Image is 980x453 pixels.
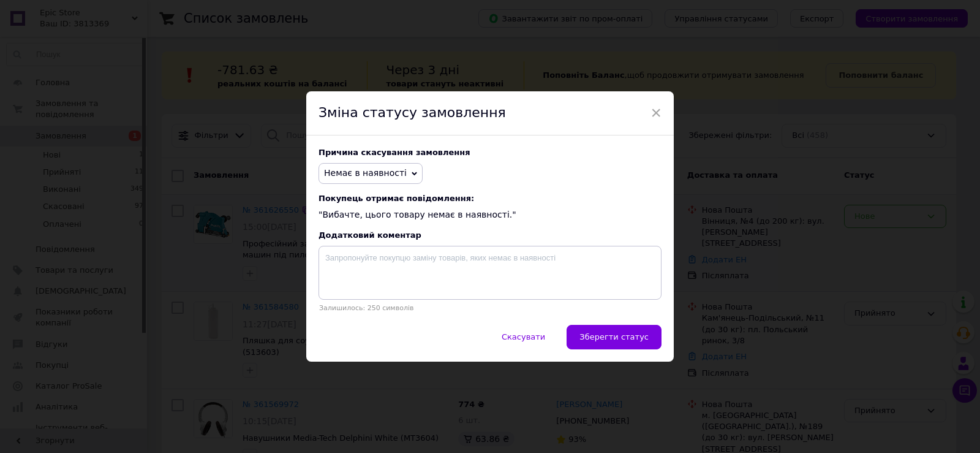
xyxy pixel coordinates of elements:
button: Скасувати [489,325,558,349]
span: Немає в наявності [324,168,407,178]
button: Зберегти статус [567,325,661,349]
div: Причина скасування замовлення [318,148,661,157]
div: Додатковий коментар [318,230,661,240]
p: Залишилось: 250 символів [318,304,661,312]
div: Зміна статусу замовлення [306,91,674,135]
div: "Вибачте, цього товару немає в наявності." [318,194,661,221]
span: Зберегти статус [579,332,649,341]
span: Скасувати [502,332,545,341]
span: × [650,102,661,123]
span: Покупець отримає повідомлення: [318,194,661,203]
